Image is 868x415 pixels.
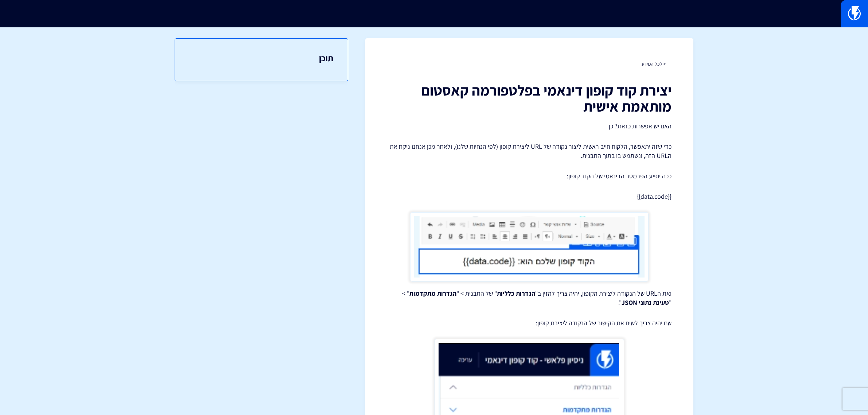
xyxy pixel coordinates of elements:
[387,318,672,328] p: שם יהיה צריך לשים את הקישור של הנקודה ליצירת קופון:
[622,298,669,307] strong: טעינת נתוני JSON
[190,53,333,63] h3: תוכן
[497,289,535,298] strong: הגדרות כלליות
[409,289,456,298] strong: הגדרות מתקדמות
[387,171,672,181] p: ככה יופיע הפרמטר הדינאמי של הקוד קופון:
[642,61,666,67] a: < לכל המידע
[387,289,672,307] p: ואת הURL של הנקודה ליצירת הקופון, יהיה צריך להזין ב" " של התבנית > " " > " ".
[387,82,672,114] h1: יצירת קוד קופון דינאמי בפלטפורמה קאסטום מותאמת אישית
[387,192,672,201] p: {{data.code}}
[387,121,672,131] p: האם יש אפשרות כזאת? כן
[270,5,598,22] input: חיפוש מהיר...
[387,142,672,160] p: כדי שזה יתאפשר, הלקוח חייב ראשית ליצור נקודה של URL ליצירת קופון (לפי הנחיות שלנו), ולאחר מכן אנח...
